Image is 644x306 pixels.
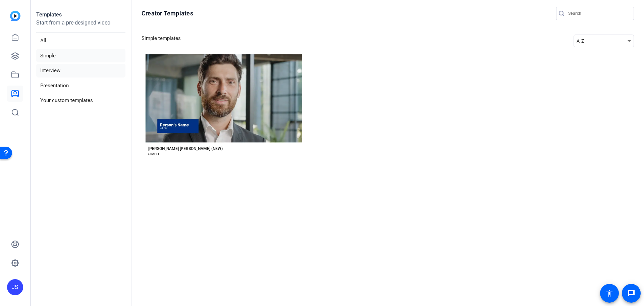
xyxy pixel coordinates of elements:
mat-icon: accessibility [605,289,613,297]
button: Template image [145,54,302,143]
p: Start from a pre-designed video [36,19,125,33]
li: Simple [36,49,125,63]
div: [PERSON_NAME] [PERSON_NAME] (NEW) [148,146,223,151]
li: Your custom templates [36,94,125,107]
mat-icon: message [627,289,635,297]
div: JS [7,279,23,295]
li: Interview [36,64,125,78]
h1: Creator Templates [142,9,193,17]
img: blue-gradient.svg [10,11,20,21]
input: Search [568,9,629,17]
h3: Simple templates [142,35,181,47]
li: Presentation [36,79,125,93]
li: All [36,34,125,48]
div: SIMPLE [148,151,160,157]
strong: Templates [36,11,62,18]
span: A-Z [577,38,584,44]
